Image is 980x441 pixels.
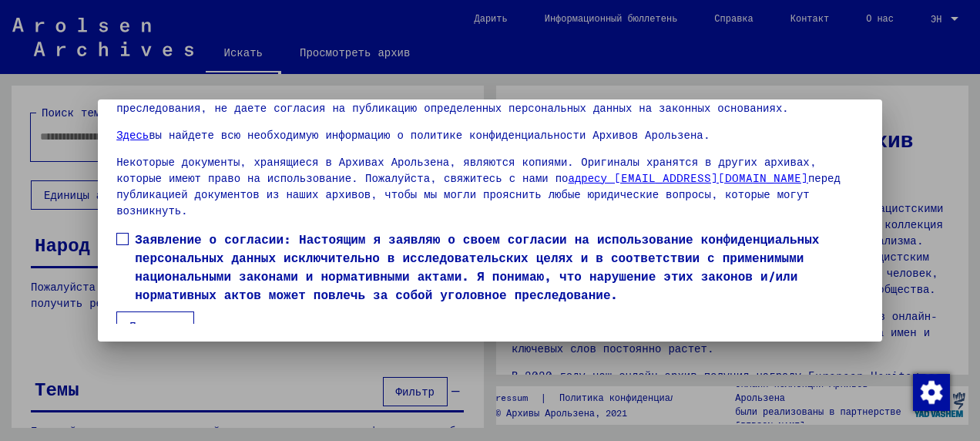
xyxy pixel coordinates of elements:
font: Заявление о согласии: Настоящим я заявляю о своем согласии на использование конфиденциальных перс... [135,231,819,302]
div: Изменение согласия [912,373,949,410]
img: Изменение согласия [913,374,950,411]
p: Некоторые документы, хранящиеся в Архивах Арользена, являются копиями. Оригиналы хранятся в други... [116,154,864,219]
a: Здесь [116,128,149,142]
p: Пожалуйста, , если вы, например, как лицо, пострадавшее лично, или как родственник жертвы преслед... [116,84,864,116]
a: адресу [EMAIL_ADDRESS][DOMAIN_NAME] [568,171,807,185]
button: Принимаю [116,311,194,341]
p: вы найдете всю необходимую информацию о политике конфиденциальности Архивов Арользена. [116,127,864,143]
